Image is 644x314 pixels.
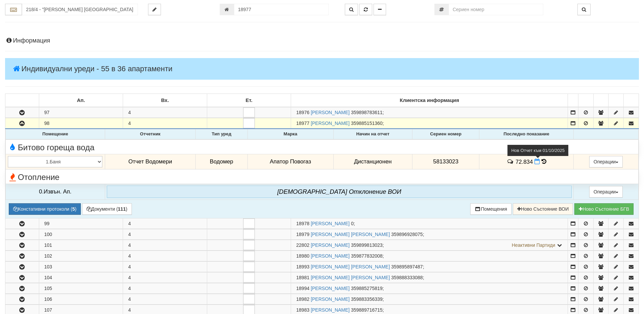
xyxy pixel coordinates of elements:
[123,218,207,229] td: 4
[291,218,568,229] td: ;
[123,294,207,305] td: 4
[161,98,169,103] b: Вх.
[291,294,568,305] td: ;
[39,272,123,283] td: 104
[351,121,382,126] span: 359885151360
[39,294,123,305] td: 106
[516,158,533,165] span: 72.834
[291,251,568,261] td: ;
[123,262,207,272] td: 4
[333,129,412,139] th: Начин на отчет
[624,94,639,107] td: : No sort applied, sorting is disabled
[296,296,309,302] span: Партида №
[5,37,639,44] h4: Информация
[311,286,350,291] a: [PERSON_NAME]
[296,221,309,226] span: Партида №
[333,154,412,169] td: Дистанционен
[470,203,511,215] button: Помещения
[123,94,207,107] td: Вх.: No sort applied, sorting is disabled
[311,264,390,269] a: [PERSON_NAME] [PERSON_NAME]
[123,283,207,294] td: 4
[123,251,207,261] td: 4
[391,275,423,280] span: 359888333088
[207,94,291,107] td: Ет.: No sort applied, sorting is disabled
[512,242,555,248] span: Неактивни Партиди
[351,307,382,313] span: 359889716715
[351,253,382,259] span: 359877832008
[578,94,593,107] td: : No sort applied, sorting is disabled
[5,94,39,107] td: : No sort applied, sorting is disabled
[247,154,333,169] td: Апатор Повогаз
[123,118,207,129] td: 4
[296,253,309,259] span: Партида №
[5,58,639,80] h4: Индивидуални уреди - 55 в 36 апартаменти
[77,98,85,103] b: Ап.
[311,275,390,280] a: [PERSON_NAME] [PERSON_NAME]
[6,129,105,139] th: Помещение
[39,94,123,107] td: Ап.: No sort applied, sorting is disabled
[507,158,516,165] span: История на забележките
[39,107,123,118] td: 97
[351,110,382,115] span: 359898783611
[534,159,540,164] i: Нов Отчет към 01/10/2025
[82,203,132,215] button: Документи (111)
[609,94,624,107] td: : No sort applied, sorting is disabled
[568,94,578,107] td: : No sort applied, sorting is disabled
[542,158,546,165] span: История на показанията
[123,229,207,240] td: 4
[22,4,138,15] input: Абонатна станция
[291,107,568,118] td: ;
[105,129,195,139] th: Отчетник
[7,173,59,182] span: Отопление
[296,264,309,269] span: Партида №
[128,158,172,165] span: Отчет Водомери
[234,4,329,15] input: Партида №
[6,184,105,200] td: 0.Извън. Ап.
[513,203,573,215] button: Ново Състояние ВОИ
[589,186,623,198] button: Операции
[246,98,253,103] b: Ет.
[311,232,390,237] a: [PERSON_NAME] [PERSON_NAME]
[247,129,333,139] th: Марка
[391,264,423,269] span: 359895897487
[351,286,382,291] span: 359885275819
[311,121,350,126] a: [PERSON_NAME]
[7,143,94,152] span: Битово гореща вода
[39,262,123,272] td: 103
[39,251,123,261] td: 102
[123,272,207,283] td: 4
[412,129,479,139] th: Сериен номер
[351,296,382,302] span: 359883356339
[311,242,350,248] a: [PERSON_NAME]
[311,221,350,226] a: [PERSON_NAME]
[311,307,350,313] a: [PERSON_NAME]
[118,206,126,212] b: 111
[479,129,574,139] th: Последно показание
[593,94,609,107] td: : No sort applied, sorting is disabled
[123,107,207,118] td: 4
[391,232,423,237] span: 359896928075
[9,203,81,215] button: Констативни протоколи (5)
[277,188,401,195] i: [DEMOGRAPHIC_DATA] Oтклонение ВОИ
[291,262,568,272] td: ;
[123,240,207,251] td: 4
[195,154,247,169] td: Водомер
[291,283,568,294] td: ;
[39,229,123,240] td: 100
[291,240,568,251] td: ;
[291,272,568,283] td: ;
[589,156,623,167] button: Операции
[296,232,309,237] span: Партида №
[296,286,309,291] span: Партида №
[296,121,309,126] span: Партида №
[296,110,309,115] span: Партида №
[296,242,309,248] span: Партида №
[449,4,543,15] input: Сериен номер
[291,94,568,107] td: Клиентска информация: No sort applied, sorting is disabled
[39,240,123,251] td: 101
[291,118,568,129] td: ;
[72,206,75,212] b: 5
[351,242,382,248] span: 359899813023
[574,203,634,215] button: Новo Състояние БГВ
[39,218,123,229] td: 99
